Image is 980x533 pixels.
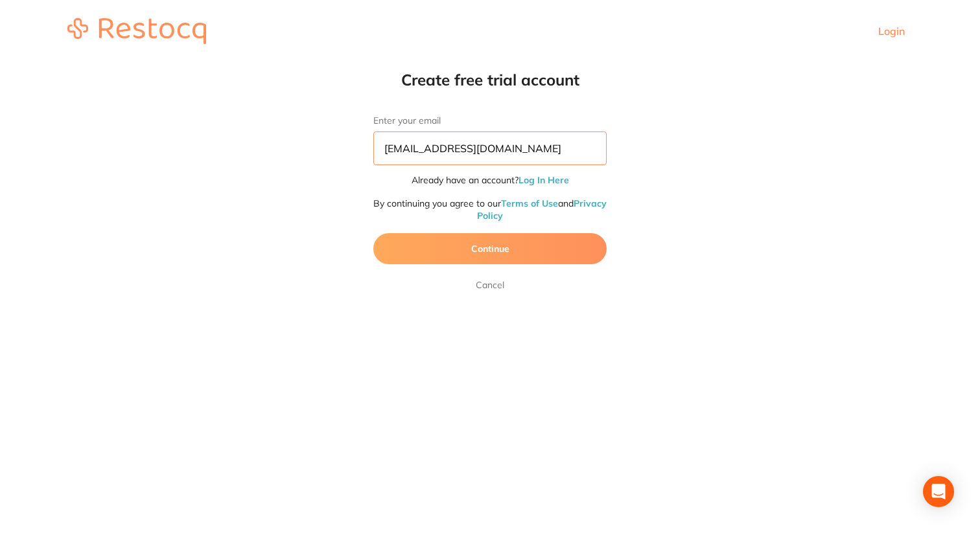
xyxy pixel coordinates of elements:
a: Log In Here [519,174,569,186]
a: Cancel [473,277,507,293]
p: Already have an account? [373,174,607,187]
a: Terms of Use [501,198,558,209]
h1: Create free trial account [347,70,633,89]
button: Continue [373,233,607,264]
label: Enter your email [373,115,607,126]
a: Login [878,25,905,38]
img: restocq_logo.svg [67,18,206,44]
a: Privacy Policy [477,198,607,222]
div: Open Intercom Messenger [923,476,954,507]
p: By continuing you agree to our and [373,198,607,223]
